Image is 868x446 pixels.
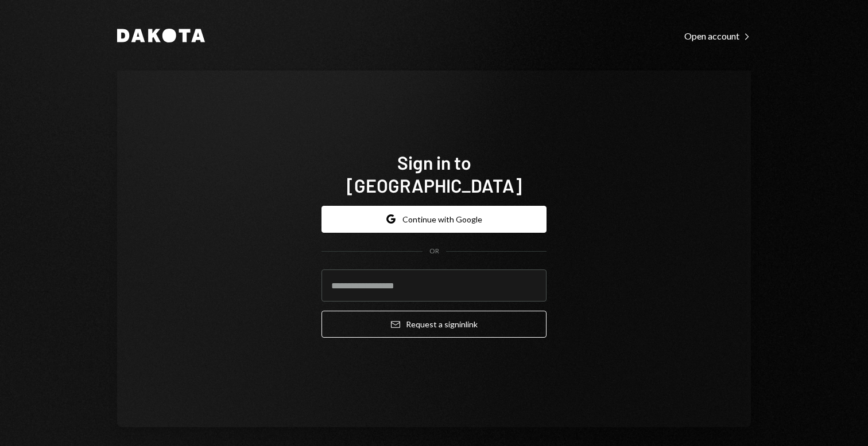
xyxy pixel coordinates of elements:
button: Continue with Google [321,206,547,233]
button: Request a signinlink [321,311,547,338]
div: Open account [684,30,751,42]
h1: Sign in to [GEOGRAPHIC_DATA] [321,151,547,197]
div: OR [429,247,439,256]
a: Open account [684,29,751,42]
